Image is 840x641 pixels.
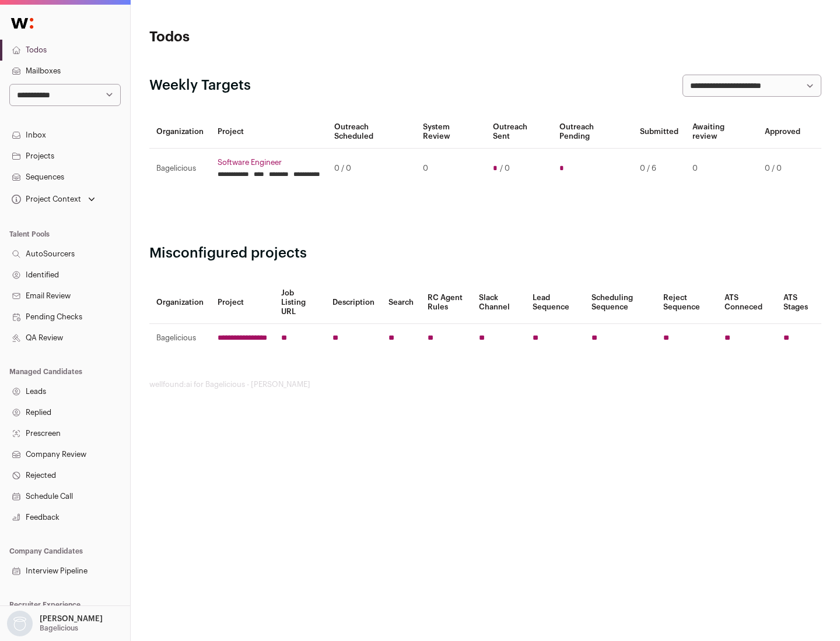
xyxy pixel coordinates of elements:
[149,149,211,189] td: Bagelicious
[327,149,416,189] td: 0 / 0
[7,611,33,636] img: nopic.png
[421,281,471,324] th: RC Agent Rules
[218,158,320,167] a: Software Engineer
[149,244,821,263] h2: Misconfigured projects
[416,115,485,149] th: System Review
[633,149,685,189] td: 0 / 6
[274,281,325,324] th: Job Listing URL
[758,115,807,149] th: Approved
[9,195,81,204] div: Project Context
[149,115,211,149] th: Organization
[486,115,553,149] th: Outreach Sent
[9,191,97,207] button: Open dropdown
[552,115,632,149] th: Outreach Pending
[149,281,211,324] th: Organization
[5,12,40,35] img: Wellfound
[758,149,807,189] td: 0 / 0
[211,115,327,149] th: Project
[656,281,718,324] th: Reject Sequence
[685,115,758,149] th: Awaiting review
[526,281,584,324] th: Lead Sequence
[717,281,776,324] th: ATS Conneced
[776,281,821,324] th: ATS Stages
[633,115,685,149] th: Submitted
[211,281,274,324] th: Project
[584,281,656,324] th: Scheduling Sequence
[5,611,105,636] button: Open dropdown
[149,28,373,47] h1: Todos
[685,149,758,189] td: 0
[416,149,485,189] td: 0
[327,115,416,149] th: Outreach Scheduled
[40,624,78,633] p: Bagelicious
[325,281,381,324] th: Description
[149,380,821,389] footer: wellfound:ai for Bagelicious - [PERSON_NAME]
[472,281,526,324] th: Slack Channel
[149,324,211,353] td: Bagelicious
[500,164,510,173] span: / 0
[40,614,103,624] p: [PERSON_NAME]
[149,76,251,95] h2: Weekly Targets
[381,281,421,324] th: Search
